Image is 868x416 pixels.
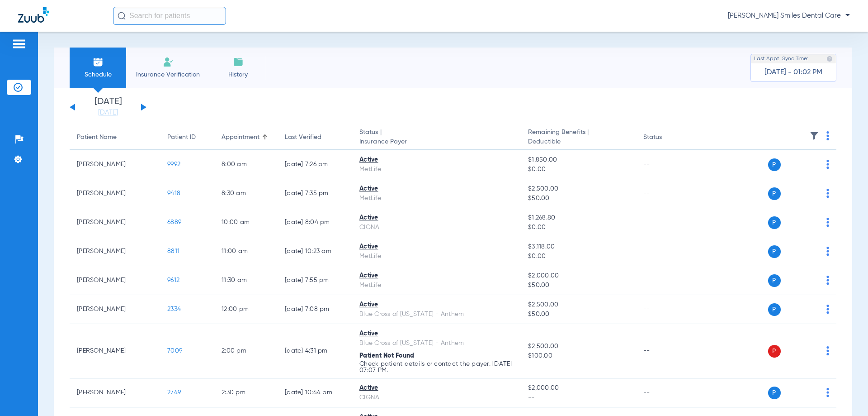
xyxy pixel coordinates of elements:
[528,155,628,165] span: $1,850.00
[214,378,278,407] td: 2:30 PM
[359,137,514,147] span: Insurance Payer
[636,150,697,179] td: --
[77,133,117,142] div: Patient Name
[214,237,278,266] td: 11:00 AM
[764,68,822,77] span: [DATE] - 01:02 PM
[768,216,781,229] span: P
[77,133,153,142] div: Patient Name
[528,393,628,402] span: --
[636,324,697,378] td: --
[167,306,181,312] span: 2334
[359,165,514,174] div: MetLife
[768,187,781,200] span: P
[70,324,160,378] td: [PERSON_NAME]
[278,208,352,237] td: [DATE] 8:04 PM
[636,378,697,407] td: --
[359,271,514,281] div: Active
[754,54,808,63] span: Last Appt. Sync Time:
[278,295,352,324] td: [DATE] 7:08 PM
[278,150,352,179] td: [DATE] 7:26 PM
[359,300,514,310] div: Active
[521,125,636,150] th: Remaining Benefits |
[167,133,196,142] div: Patient ID
[528,194,628,203] span: $50.00
[528,300,628,310] span: $2,500.00
[728,11,850,20] span: [PERSON_NAME] Smiles Dental Care
[768,303,781,316] span: P
[359,353,414,359] span: Patient Not Found
[214,150,278,179] td: 8:00 AM
[359,155,514,165] div: Active
[528,137,628,147] span: Deductible
[528,310,628,319] span: $50.00
[278,266,352,295] td: [DATE] 7:55 PM
[528,281,628,290] span: $50.00
[359,383,514,393] div: Active
[70,150,160,179] td: [PERSON_NAME]
[70,237,160,266] td: [PERSON_NAME]
[167,190,180,196] span: 9418
[167,161,180,167] span: 9992
[70,266,160,295] td: [PERSON_NAME]
[214,324,278,378] td: 2:00 PM
[810,131,819,140] img: filter.svg
[217,70,259,79] span: History
[76,70,119,79] span: Schedule
[214,208,278,237] td: 10:00 AM
[528,213,628,223] span: $1,268.80
[167,277,179,283] span: 9612
[18,7,49,23] img: Zuub Logo
[528,223,628,232] span: $0.00
[222,133,270,142] div: Appointment
[359,361,514,373] p: Check patient details or contact the payer. [DATE] 07:07 PM.
[636,208,697,237] td: --
[528,184,628,194] span: $2,500.00
[826,189,829,198] img: group-dot-blue.svg
[359,281,514,290] div: MetLife
[93,57,104,67] img: Schedule
[528,165,628,174] span: $0.00
[285,133,345,142] div: Last Verified
[768,387,781,399] span: P
[826,276,829,285] img: group-dot-blue.svg
[278,237,352,266] td: [DATE] 10:23 AM
[278,179,352,208] td: [DATE] 7:35 PM
[167,348,182,354] span: 7009
[359,223,514,232] div: CIGNA
[636,125,697,150] th: Status
[167,219,181,225] span: 6889
[826,218,829,227] img: group-dot-blue.svg
[222,133,259,142] div: Appointment
[528,383,628,393] span: $2,000.00
[768,245,781,258] span: P
[81,97,135,117] li: [DATE]
[167,389,181,396] span: 2749
[528,351,628,361] span: $100.00
[826,305,829,314] img: group-dot-blue.svg
[167,248,179,254] span: 8811
[12,38,26,49] img: hamburger-icon
[163,57,174,67] img: Manual Insurance Verification
[528,342,628,351] span: $2,500.00
[81,108,135,117] a: [DATE]
[768,274,781,287] span: P
[70,378,160,407] td: [PERSON_NAME]
[528,271,628,281] span: $2,000.00
[823,373,868,416] iframe: Chat Widget
[359,329,514,339] div: Active
[70,179,160,208] td: [PERSON_NAME]
[826,160,829,169] img: group-dot-blue.svg
[826,56,833,62] img: last sync help info
[826,247,829,256] img: group-dot-blue.svg
[359,393,514,402] div: CIGNA
[278,378,352,407] td: [DATE] 10:44 PM
[352,125,521,150] th: Status |
[636,237,697,266] td: --
[70,295,160,324] td: [PERSON_NAME]
[278,324,352,378] td: [DATE] 4:31 PM
[118,12,126,20] img: Search Icon
[826,131,829,140] img: group-dot-blue.svg
[528,242,628,252] span: $3,118.00
[768,345,781,358] span: P
[359,339,514,348] div: Blue Cross of [US_STATE] - Anthem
